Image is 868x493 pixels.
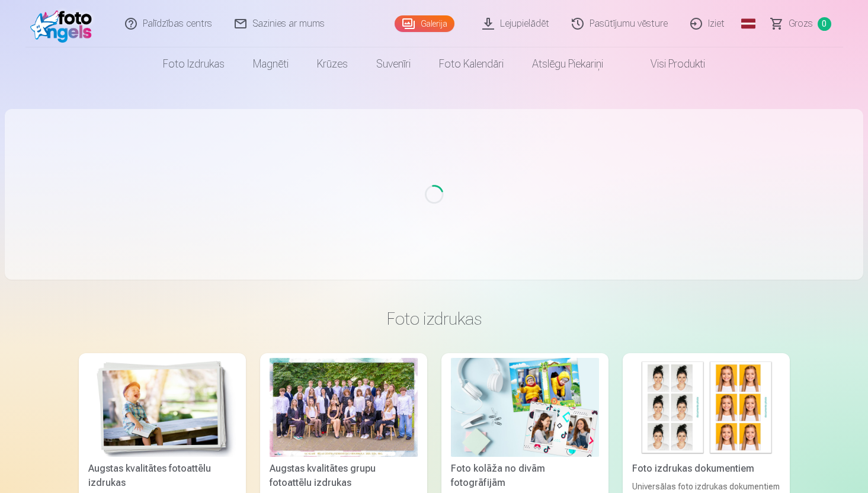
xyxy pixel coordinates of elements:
a: Krūzes [303,47,362,81]
div: Augstas kvalitātes fotoattēlu izdrukas [84,462,241,490]
div: Foto izdrukas dokumentiem [627,462,785,476]
img: Augstas kvalitātes fotoattēlu izdrukas [88,358,236,457]
div: Augstas kvalitātes grupu fotoattēlu izdrukas [265,462,422,490]
div: Foto kolāža no divām fotogrāfijām [446,462,604,490]
a: Suvenīri [362,47,425,81]
a: Atslēgu piekariņi [518,47,617,81]
a: Magnēti [239,47,303,81]
img: /fa1 [30,5,98,43]
a: Visi produkti [617,47,719,81]
a: Foto izdrukas [149,47,239,81]
span: Grozs [789,17,813,31]
h3: Foto izdrukas [88,308,780,329]
img: Foto kolāža no divām fotogrāfijām [451,358,599,457]
img: Foto izdrukas dokumentiem [632,358,780,457]
a: Foto kalendāri [425,47,518,81]
span: 0 [818,17,831,31]
a: Galerija [395,15,454,32]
